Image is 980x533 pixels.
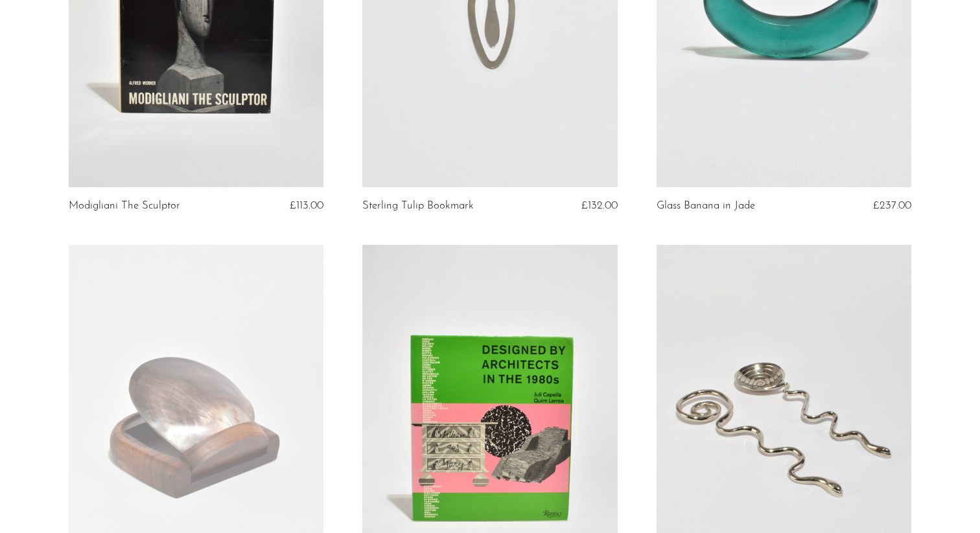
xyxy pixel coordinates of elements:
[69,200,180,212] a: Modigliani The Sculptor
[657,200,755,212] a: Glass Banana in Jade
[362,200,474,212] a: Sterling Tulip Bookmark
[290,200,323,211] span: £113.00
[873,200,911,211] span: £237.00
[581,200,618,211] span: £132.00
